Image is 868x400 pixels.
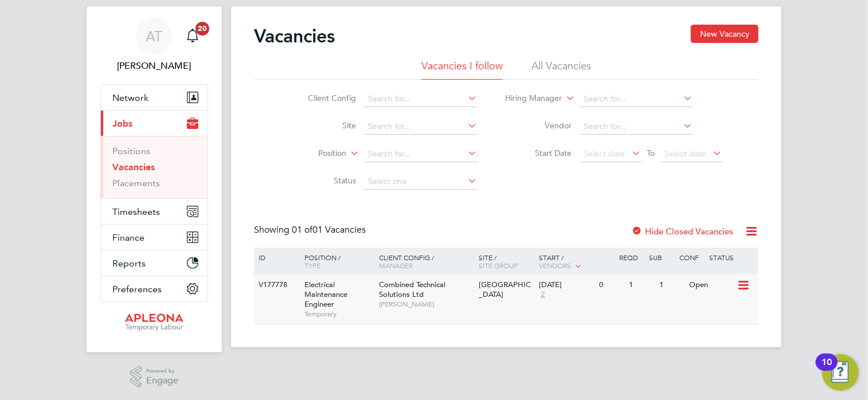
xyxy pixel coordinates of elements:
[101,111,208,136] button: Jobs
[687,274,737,296] div: Open
[580,91,693,107] input: Search for...
[256,248,296,267] div: ID
[656,274,686,296] div: 1
[101,85,208,110] button: Network
[691,25,758,43] button: New Vacancy
[256,274,296,296] div: V177778
[365,174,478,190] input: Select one
[304,309,373,319] span: Temporary
[536,248,616,276] div: Start /
[631,226,733,237] label: Hide Closed Vacancies
[100,59,208,73] span: Andy Tucker
[822,354,859,391] button: Open Resource Center, 10 new notifications
[296,248,376,275] div: Position /
[644,146,659,160] span: To
[365,91,478,107] input: Search for...
[112,232,144,243] span: Finance
[304,280,347,309] span: Electrical Maintenance Engineer
[112,178,160,189] a: Placements
[539,290,546,300] span: 2
[379,261,413,270] span: Manager
[146,376,178,386] span: Engage
[101,225,208,250] button: Finance
[112,162,155,172] a: Vacancies
[421,59,503,80] li: Vacancies I follow
[647,248,677,267] div: Sub
[379,300,474,309] span: [PERSON_NAME]
[196,22,209,36] span: 20
[376,248,476,275] div: Client Config /
[496,93,562,104] label: Hiring Manager
[112,284,162,295] span: Preferences
[181,18,204,54] a: 20
[665,148,706,159] span: Select date
[101,276,208,301] button: Preferences
[112,206,160,217] span: Timesheets
[146,366,178,376] span: Powered by
[539,261,571,270] span: Vendors
[146,29,163,44] span: AT
[87,6,222,352] nav: Main navigation
[479,280,531,299] span: [GEOGRAPHIC_DATA]
[101,136,208,198] div: Jobs
[822,362,832,377] div: 10
[304,261,320,270] span: Type
[112,258,146,269] span: Reports
[365,119,478,135] input: Search for...
[112,92,148,103] span: Network
[506,120,572,131] label: Vendor
[291,120,357,131] label: Site
[506,148,572,158] label: Start Date
[101,250,208,276] button: Reports
[379,280,445,299] span: Combined Technical Solutions Ltd
[281,148,347,159] label: Position
[101,199,208,224] button: Timesheets
[291,175,357,186] label: Status
[627,274,656,296] div: 1
[616,248,646,267] div: Reqd
[596,274,626,296] div: 0
[531,59,591,80] li: All Vacancies
[677,248,706,267] div: Conf
[479,261,518,270] span: Site Group
[584,148,625,159] span: Select date
[476,248,537,275] div: Site /
[539,280,593,290] div: [DATE]
[254,224,368,236] div: Showing
[365,146,478,162] input: Search for...
[292,224,366,236] span: 01 Vacancies
[100,313,208,332] a: Go to home page
[291,93,357,103] label: Client Config
[580,119,693,135] input: Search for...
[707,248,757,267] div: Status
[100,18,208,73] a: AT[PERSON_NAME]
[254,25,335,48] h2: Vacancies
[112,118,132,129] span: Jobs
[125,313,183,332] img: apleona-logo-retina.png
[130,366,179,388] a: Powered byEngage
[292,224,312,236] span: 01 of
[112,146,150,156] a: Positions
